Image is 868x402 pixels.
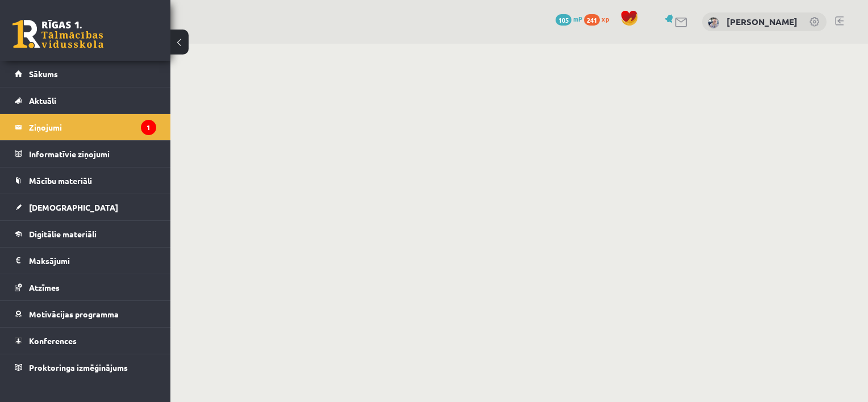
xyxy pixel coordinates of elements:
legend: Informatīvie ziņojumi [29,141,156,167]
a: Konferences [15,328,156,354]
legend: Ziņojumi [29,114,156,140]
span: Konferences [29,336,77,346]
a: Proktoringa izmēģinājums [15,354,156,380]
a: Informatīvie ziņojumi [15,141,156,167]
a: 105 mP [556,14,582,23]
a: Sākums [15,61,156,87]
span: Atzīmes [29,282,60,292]
a: Maksājumi [15,248,156,274]
span: mP [573,14,582,23]
a: Digitālie materiāli [15,221,156,247]
span: Digitālie materiāli [29,229,97,239]
a: Ziņojumi1 [15,114,156,140]
a: Atzīmes [15,274,156,300]
img: Kristīne Vītola [708,17,719,28]
a: [DEMOGRAPHIC_DATA] [15,194,156,220]
span: 241 [584,14,600,26]
a: Rīgas 1. Tālmācības vidusskola [12,20,103,48]
a: 241 xp [584,14,615,23]
i: 1 [141,120,156,135]
a: Aktuāli [15,87,156,114]
a: [PERSON_NAME] [727,16,798,27]
span: [DEMOGRAPHIC_DATA] [29,202,118,212]
span: Motivācijas programma [29,309,119,319]
span: Aktuāli [29,95,56,106]
span: Sākums [29,69,58,79]
a: Motivācijas programma [15,301,156,327]
a: Mācību materiāli [15,167,156,194]
span: Proktoringa izmēģinājums [29,362,128,372]
span: 105 [556,14,571,26]
span: xp [602,14,609,23]
legend: Maksājumi [29,248,156,274]
span: Mācību materiāli [29,175,92,186]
